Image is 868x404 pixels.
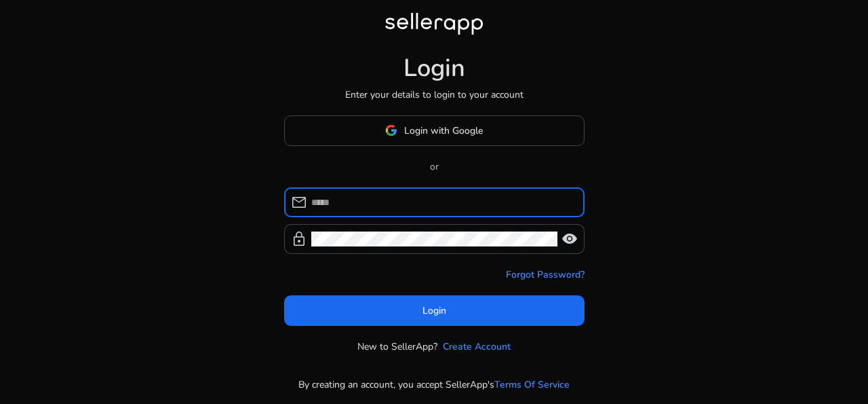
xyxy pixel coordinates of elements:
button: Login with Google [284,115,585,146]
span: mail [291,194,307,210]
p: or [284,160,585,174]
span: visibility [561,231,578,247]
p: New to SellerApp? [357,339,437,354]
a: Forgot Password? [506,268,585,282]
button: Login [284,295,585,326]
span: Login [422,304,446,318]
span: Login with Google [404,124,483,138]
a: Terms Of Service [494,378,570,392]
a: Create Account [443,339,511,354]
span: lock [291,231,307,247]
p: Enter your details to login to your account [345,88,524,102]
h1: Login [403,54,465,83]
img: google-logo.svg [385,124,397,136]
